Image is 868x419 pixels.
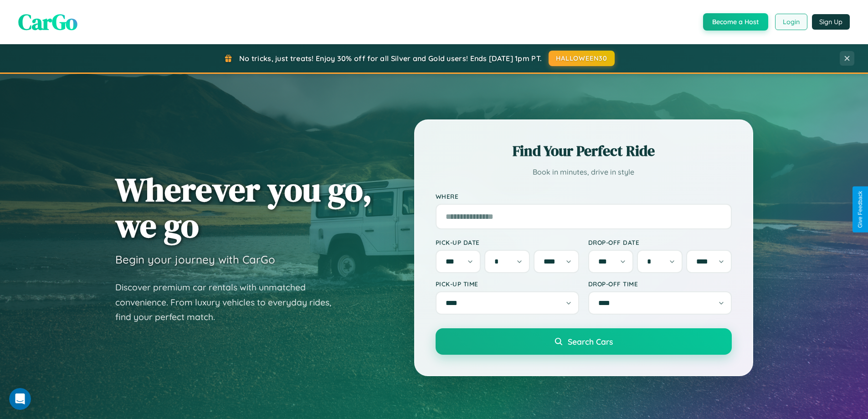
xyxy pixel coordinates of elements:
[568,336,613,347] span: Search Cars
[436,166,732,179] p: Book in minutes, drive in style
[18,7,77,37] span: CarGo
[703,13,768,31] button: Become a Host
[775,14,807,30] button: Login
[115,253,275,266] h3: Begin your journey with CarGo
[812,14,850,30] button: Sign Up
[9,388,31,410] iframe: Intercom live chat
[436,328,732,355] button: Search Cars
[857,191,863,228] div: Give Feedback
[436,192,732,200] label: Where
[436,141,732,161] h2: Find Your Perfect Ride
[549,51,615,66] button: HALLOWEEN30
[239,54,542,63] span: No tricks, just treats! Enjoy 30% off for all Silver and Gold users! Ends [DATE] 1pm PT.
[588,238,732,246] label: Drop-off Date
[115,171,372,243] h1: Wherever you go, we go
[436,280,579,288] label: Pick-up Time
[115,280,343,325] p: Discover premium car rentals with unmatched convenience. From luxury vehicles to everyday rides, ...
[436,238,579,246] label: Pick-up Date
[588,280,732,288] label: Drop-off Time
